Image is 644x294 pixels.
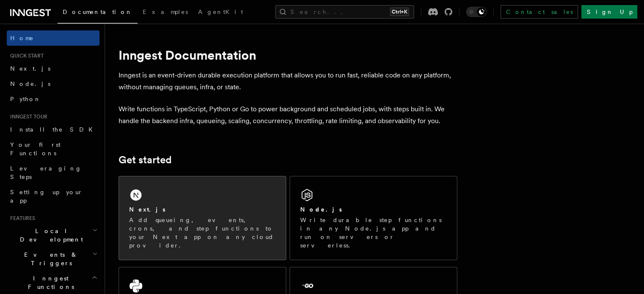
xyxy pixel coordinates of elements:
[7,30,100,46] a: Home
[10,165,82,180] span: Leveraging Steps
[193,3,248,23] a: AgentKit
[7,274,91,291] span: Inngest Functions
[10,126,98,133] span: Install the SDK
[119,154,171,166] a: Get started
[198,8,243,15] span: AgentKit
[7,76,100,91] a: Node.js
[7,161,100,184] a: Leveraging Steps
[7,91,100,107] a: Python
[581,5,637,19] a: Sign Up
[10,189,83,204] span: Setting up your app
[7,122,100,137] a: Install the SDK
[7,113,47,120] span: Inngest tour
[129,216,276,250] p: Add queueing, events, crons, and step functions to your Next app on any cloud provider.
[7,247,100,271] button: Events & Triggers
[138,3,193,23] a: Examples
[300,205,342,214] h2: Node.js
[390,8,409,16] kbd: Ctrl+K
[7,137,100,161] a: Your first Functions
[290,176,457,260] a: Node.jsWrite durable step functions in any Node.js app and run on servers or serverless.
[129,205,166,214] h2: Next.js
[63,8,133,15] span: Documentation
[10,80,50,87] span: Node.js
[7,215,35,222] span: Features
[500,5,578,19] a: Contact sales
[275,5,414,19] button: Search...Ctrl+K
[10,141,61,157] span: Your first Functions
[119,69,457,93] p: Inngest is an event-driven durable execution platform that allows you to run fast, reliable code ...
[143,8,188,15] span: Examples
[119,176,286,260] a: Next.jsAdd queueing, events, crons, and step functions to your Next app on any cloud provider.
[300,216,447,250] p: Write durable step functions in any Node.js app and run on servers or serverless.
[7,61,100,76] a: Next.js
[10,34,34,42] span: Home
[466,7,486,17] button: Toggle dark mode
[7,52,44,59] span: Quick start
[7,227,92,244] span: Local Development
[119,47,457,63] h1: Inngest Documentation
[119,103,457,127] p: Write functions in TypeScript, Python or Go to power background and scheduled jobs, with steps bu...
[10,65,50,72] span: Next.js
[58,3,138,24] a: Documentation
[7,223,100,247] button: Local Development
[7,184,100,208] a: Setting up your app
[7,250,92,267] span: Events & Triggers
[10,96,41,102] span: Python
